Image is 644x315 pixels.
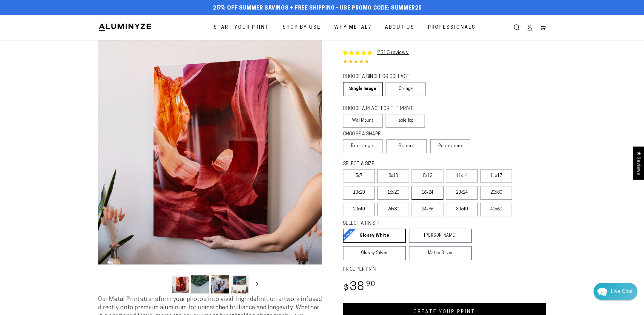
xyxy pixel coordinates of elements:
[385,23,415,32] span: About Us
[343,131,420,138] legend: CHOOSE A SHAPE
[278,20,325,36] a: Shop By Use
[611,283,633,300] div: Contact Us Directly
[343,161,462,168] legend: SELECT A SIZE
[343,82,383,96] a: Single Image
[480,186,512,200] label: 20x30
[211,275,229,293] button: Load image 3 in gallery view
[250,278,264,291] button: Slide right
[213,5,422,12] span: 25% off Summer Savings + Free Shipping - Use Promo Code: SUMMER25
[98,40,322,295] media-gallery: Gallery Viewer
[343,246,406,260] a: Glossy Silver
[386,114,425,128] label: Table Top
[343,169,375,183] label: 5x7
[633,146,644,180] div: Click to open Judge.me floating reviews tab
[480,169,512,183] label: 11x17
[446,186,478,200] label: 20x24
[343,282,375,293] bdi: 38
[412,203,443,216] label: 24x36
[172,275,189,293] button: Load image 1 in gallery view
[412,186,443,200] label: 16x24
[330,20,376,36] a: Why Metal?
[398,143,415,150] span: Square
[231,275,249,293] button: Load image 4 in gallery view
[343,58,546,67] div: 4.85 out of 5.0 stars
[283,23,321,32] span: Shop By Use
[438,144,462,149] span: Panoramic
[343,186,375,200] label: 10x20
[343,203,375,216] label: 20x40
[428,23,476,32] span: Professionals
[343,49,409,56] a: 2315 reviews.
[343,74,420,80] legend: CHOOSE A SINGLE OR COLLAGE
[98,23,152,32] img: Aluminyze
[377,169,409,183] label: 8x10
[510,21,523,34] summary: Search our site
[157,278,170,291] button: Slide left
[377,51,409,55] a: 2315 reviews.
[334,23,372,32] span: Why Metal?
[480,203,512,216] label: 40x60
[446,203,478,216] label: 30x40
[209,20,274,36] a: Start Your Print
[446,169,478,183] label: 11x14
[412,169,443,183] label: 8x12
[343,266,546,273] label: PRICE PER PRINT
[191,275,209,293] button: Load image 2 in gallery view
[423,20,480,36] a: Professionals
[351,143,375,150] span: Rectangle
[377,186,409,200] label: 16x20
[377,203,409,216] label: 24x30
[343,114,383,128] label: Wall Mount
[594,283,637,300] div: Chat widget toggle
[409,229,472,243] a: [PERSON_NAME]
[214,23,269,32] span: Start Your Print
[386,82,425,96] a: Collage
[343,105,420,112] legend: CHOOSE A PLACE FOR THE PRINT
[365,281,375,288] sup: .90
[343,220,457,227] legend: SELECT A FINISH
[343,229,406,243] a: Glossy White
[344,284,349,292] span: $
[380,20,419,36] a: About Us
[409,246,472,260] a: Matte Silver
